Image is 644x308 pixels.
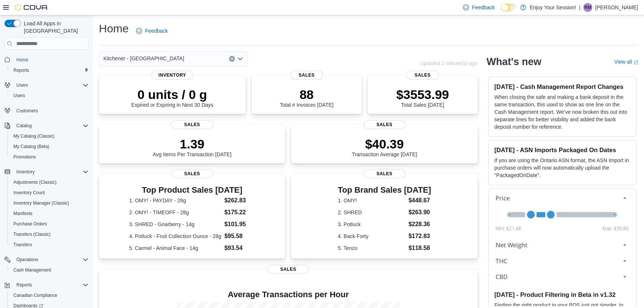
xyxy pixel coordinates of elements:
[129,197,221,204] dt: 1. OMY! - PAYDAY - 28g
[13,93,25,99] span: Users
[13,67,29,73] span: Reports
[472,4,495,11] span: Feedback
[10,142,88,151] span: My Catalog (Beta)
[10,178,88,187] span: Adjustments (Classic)
[10,91,28,100] a: Users
[10,209,35,218] a: Manifests
[13,190,45,196] span: Inventory Count
[229,56,235,62] button: Clear input
[7,208,91,219] button: Manifests
[13,280,88,289] span: Reports
[13,231,51,237] span: Transfers (Classic)
[171,120,213,129] span: Sales
[595,3,638,12] p: [PERSON_NAME]
[10,240,35,249] a: Transfers
[579,3,580,12] p: |
[129,221,221,228] dt: 3. SHRED - Gnarberry - 14g
[13,211,32,216] span: Manifests
[7,90,91,101] button: Users
[171,169,213,178] span: Sales
[1,54,91,65] button: Home
[10,291,88,300] span: Canadian Compliance
[10,291,60,300] a: Canadian Compliance
[10,230,88,239] span: Transfers (Classic)
[583,3,592,12] div: Rahil Mansuri
[10,266,54,275] a: Cash Management
[530,3,576,12] p: Enjoy Your Session!
[7,265,91,275] button: Cash Management
[16,257,38,263] span: Operations
[224,196,255,205] dd: $262.83
[13,267,51,273] span: Cash Management
[13,255,41,264] button: Operations
[338,209,406,216] dt: 2. SHRED
[338,232,406,240] dt: 4. Back Forty
[10,142,52,151] a: My Catalog (Beta)
[7,65,91,76] button: Reports
[224,244,255,253] dd: $93.54
[396,87,449,102] p: $3553.99
[10,199,72,208] a: Inventory Manager (Classic)
[13,292,57,298] span: Canadian Compliance
[338,186,431,195] h3: Top Brand Sales [DATE]
[103,54,184,63] span: Kitchener - [GEOGRAPHIC_DATA]
[396,87,449,108] div: Total Sales [DATE]
[13,179,57,185] span: Adjustments (Classic)
[13,144,49,150] span: My Catalog (Beta)
[13,81,88,90] span: Users
[409,220,431,229] dd: $228.36
[10,219,50,228] a: Purchase Orders
[105,290,472,299] h4: Average Transactions per Hour
[224,208,255,217] dd: $175.22
[151,71,193,80] span: Inventory
[7,219,91,229] button: Purchase Orders
[7,240,91,250] button: Transfers
[129,186,255,195] h3: Top Product Sales [DATE]
[129,209,221,216] dt: 2. OMY! - TIMEOFF - 28g
[501,4,516,12] input: Dark Mode
[409,196,431,205] dd: $448.67
[495,157,630,179] p: If you are using the Ontario ASN format, the ASN Import in purchase orders will now automatically...
[338,197,406,204] dt: 1. OMY!
[129,232,221,240] dt: 4. Potluck - Fruit Collection Ounce - 28g
[7,229,91,240] button: Transfers (Classic)
[495,83,630,90] h3: [DATE] - Cash Management Report Changes
[153,137,232,151] p: 1.39
[10,219,88,228] span: Purchase Orders
[1,280,91,290] button: Reports
[10,209,88,218] span: Manifests
[145,27,168,35] span: Feedback
[133,23,171,38] a: Feedback
[99,21,129,36] h1: Home
[7,177,91,187] button: Adjustments (Classic)
[280,87,333,102] p: 88
[131,87,213,108] div: Expired or Expiring in Next 30 Days
[16,82,28,88] span: Users
[7,141,91,152] button: My Catalog (Beta)
[13,81,31,90] button: Users
[614,59,638,65] a: View allExternal link
[10,240,88,249] span: Transfers
[420,60,477,66] p: Updated 2 minute(s) ago
[16,108,38,114] span: Customers
[15,4,48,11] img: Cova
[409,232,431,241] dd: $172.83
[10,132,88,141] span: My Catalog (Classic)
[280,87,333,108] div: Total # Invoices [DATE]
[338,221,406,228] dt: 3. Potluck
[224,220,255,229] dd: $101.95
[131,87,213,102] p: 0 units / 0 g
[7,198,91,208] button: Inventory Manager (Classic)
[7,290,91,301] button: Canadian Compliance
[13,242,32,248] span: Transfers
[10,132,58,141] a: My Catalog (Classic)
[13,121,35,130] button: Catalog
[267,265,309,274] span: Sales
[13,121,88,130] span: Catalog
[634,60,638,65] svg: External link
[13,167,38,176] button: Inventory
[16,282,32,288] span: Reports
[364,169,405,178] span: Sales
[224,232,255,241] dd: $95.58
[10,178,59,187] a: Adjustments (Classic)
